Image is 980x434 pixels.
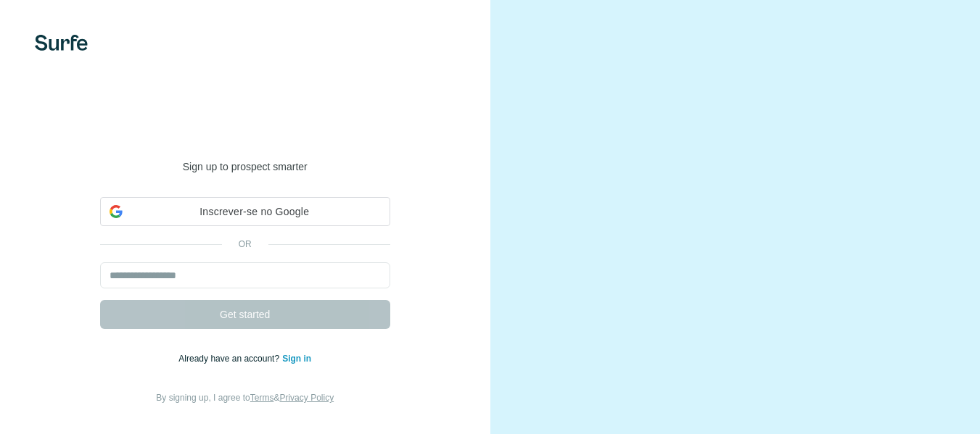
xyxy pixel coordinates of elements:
div: Inscrever-se no Google [100,197,390,226]
a: Privacy Policy [279,393,334,403]
span: Inscrever-se no Google [128,204,381,220]
p: or [222,238,268,251]
span: By signing up, I agree to & [156,393,334,403]
a: Sign in [282,354,311,364]
a: Terms [250,393,274,403]
span: Already have an account? [178,354,282,364]
h1: Welcome to [GEOGRAPHIC_DATA] [100,99,390,157]
img: Surfe's logo [35,35,88,51]
p: Sign up to prospect smarter [100,159,390,174]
